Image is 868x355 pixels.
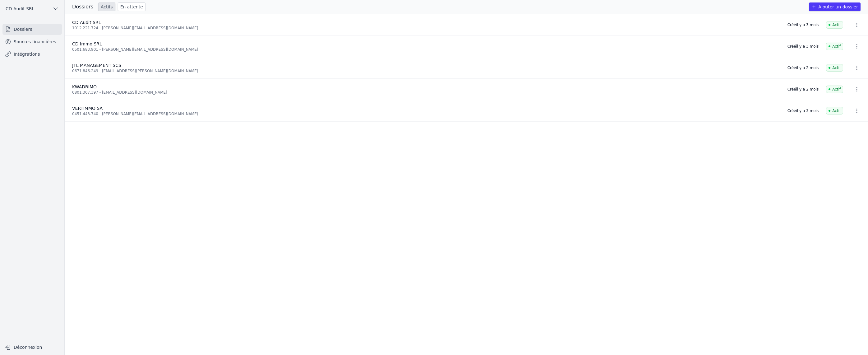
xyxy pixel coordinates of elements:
span: VERTIMMO SA [72,106,103,111]
div: 0451.443.740 - [PERSON_NAME][EMAIL_ADDRESS][DOMAIN_NAME] [72,111,780,116]
span: Actif [826,107,843,114]
span: CD Audit SRL [72,20,101,25]
span: Actif [826,86,843,93]
span: Actif [826,64,843,72]
div: 0801.307.397 - [EMAIL_ADDRESS][DOMAIN_NAME] [72,90,780,95]
a: Actifs [98,2,115,11]
div: Créé il y a 2 mois [787,65,819,70]
a: Sources financières [2,36,62,47]
span: CD Immo SRL [72,41,102,46]
div: 1012.221.724 - [PERSON_NAME][EMAIL_ADDRESS][DOMAIN_NAME] [72,26,780,30]
span: Actif [826,43,843,50]
button: Ajouter un dossier [809,2,861,11]
span: CD Audit SRL [6,6,35,12]
button: CD Audit SRL [2,4,62,14]
div: Créé il y a 2 mois [787,87,819,92]
h3: Dossiers [72,3,93,11]
a: En attente [118,2,145,11]
span: Actif [826,21,843,29]
div: Créé il y a 3 mois [787,22,819,27]
div: Créé il y a 3 mois [787,44,819,49]
div: 0671.846.249 - [EMAIL_ADDRESS][PERSON_NAME][DOMAIN_NAME] [72,68,780,73]
a: Dossiers [2,24,62,35]
div: Créé il y a 3 mois [787,108,819,113]
div: 0501.683.901 - [PERSON_NAME][EMAIL_ADDRESS][DOMAIN_NAME] [72,47,780,52]
button: Déconnexion [2,342,62,352]
span: KWADRIMO [72,84,97,89]
span: JTL MANAGEMENT SCS [72,63,121,68]
a: Intégrations [2,49,62,60]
